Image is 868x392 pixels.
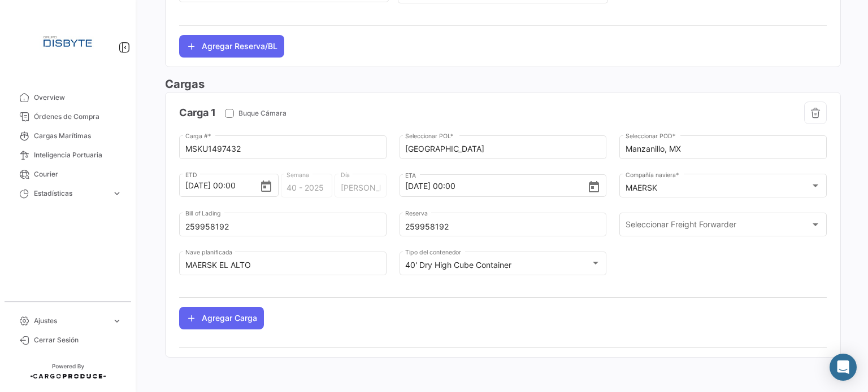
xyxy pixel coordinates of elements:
span: Seleccionar Freight Forwarder [626,222,811,232]
span: Ajustes [34,316,107,326]
span: Cargas Marítimas [34,131,122,141]
h3: Cargas [165,76,841,92]
a: Cargas Marítimas [9,126,127,146]
input: Seleccionar una fecha [405,166,587,206]
a: Inteligencia Portuaria [9,146,127,165]
button: Agregar Carga [179,307,264,329]
span: Courier [34,169,122,179]
img: Logo+disbyte.jpeg [40,14,96,70]
mat-select-trigger: 40' Dry High Cube Container [405,260,511,270]
input: Escriba para buscar... [626,144,821,154]
span: Órdenes de Compra [34,112,122,122]
span: Buque Cámara [238,108,287,118]
a: Órdenes de Compra [9,107,127,126]
button: Open calendar [259,179,273,192]
h4: Carga 1 [179,105,216,121]
span: Estadísticas [34,188,107,199]
input: Seleccionar una fecha [185,166,259,205]
span: Inteligencia Portuaria [34,150,122,160]
div: Abrir Intercom Messenger [830,354,857,381]
a: Overview [9,88,127,107]
span: expand_more [112,188,122,199]
a: Courier [9,165,127,184]
span: Overview [34,93,122,103]
span: Cerrar Sesión [34,335,122,345]
span: expand_more [112,316,122,326]
mat-select-trigger: MAERSK [626,183,657,192]
button: Agregar Reserva/BL [179,35,284,58]
input: Escriba para buscar... [405,144,601,154]
button: Open calendar [587,180,601,192]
